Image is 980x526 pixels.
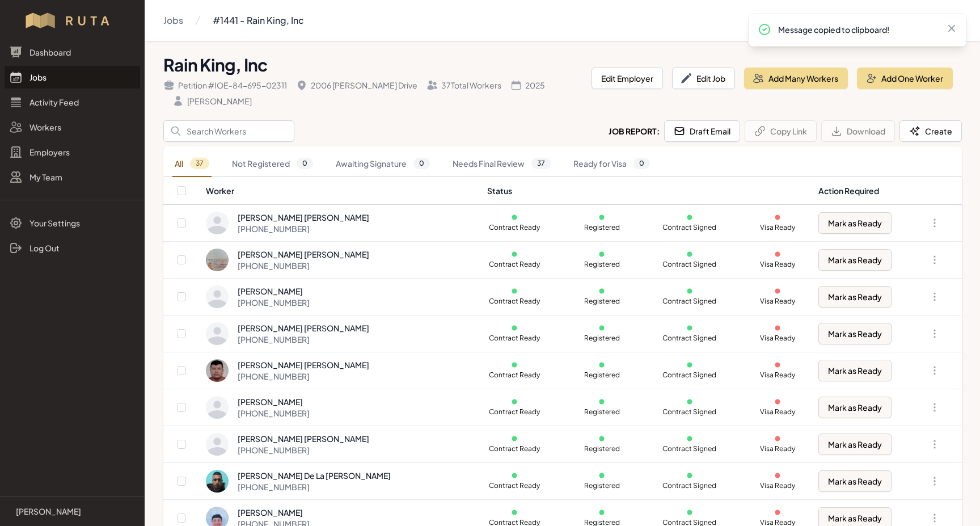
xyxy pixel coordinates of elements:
[238,507,310,518] div: [PERSON_NAME]
[163,54,582,75] h1: Rain King, Inc
[571,151,652,177] a: Ready for Visa
[750,481,805,490] p: Visa Ready
[487,481,542,490] p: Contract Ready
[296,79,417,91] div: 2006 [PERSON_NAME] Drive
[575,334,629,343] p: Registered
[487,334,542,343] p: Contract Ready
[750,371,805,380] p: Visa Ready
[333,151,432,177] a: Awaiting Signature
[413,158,430,169] span: 0
[662,444,717,453] p: Contract Signed
[238,407,310,419] div: [PHONE_NUMBER]
[575,297,629,306] p: Registered
[662,481,717,490] p: Contract Signed
[16,506,81,517] p: [PERSON_NAME]
[238,359,369,371] div: [PERSON_NAME] [PERSON_NAME]
[750,297,805,306] p: Visa Ready
[163,9,183,32] a: Jobs
[818,249,892,271] button: Mark as Ready
[238,223,369,234] div: [PHONE_NUMBER]
[238,212,369,223] div: [PERSON_NAME] [PERSON_NAME]
[818,323,892,344] button: Mark as Ready
[163,120,294,142] input: Search Workers
[450,151,553,177] a: Needs Final Review
[487,260,542,269] p: Contract Ready
[818,286,892,308] button: Mark as Ready
[745,120,817,142] button: Copy Link
[238,396,310,407] div: [PERSON_NAME]
[750,444,805,453] p: Visa Ready
[575,371,629,380] p: Registered
[5,141,140,163] a: Employers
[750,407,805,416] p: Visa Ready
[206,185,473,196] div: Worker
[575,260,629,269] p: Registered
[744,68,848,89] button: Add Many Workers
[818,212,892,234] button: Mark as Ready
[575,444,629,453] p: Registered
[238,260,369,271] div: [PHONE_NUMBER]
[5,212,140,234] a: Your Settings
[592,68,663,89] button: Edit Employer
[5,91,140,113] a: Activity Feed
[163,9,304,32] nav: Breadcrumb
[24,11,121,30] img: Workflow
[238,470,391,481] div: [PERSON_NAME] De La [PERSON_NAME]
[238,322,369,334] div: [PERSON_NAME] [PERSON_NAME]
[662,334,717,343] p: Contract Signed
[9,506,136,517] a: [PERSON_NAME]
[172,151,212,177] a: All
[818,470,892,492] button: Mark as Ready
[750,260,805,269] p: Visa Ready
[812,177,912,205] th: Action Required
[238,371,369,382] div: [PHONE_NUMBER]
[480,177,812,205] th: Status
[575,407,629,416] p: Registered
[662,297,717,306] p: Contract Signed
[487,407,542,416] p: Contract Ready
[238,249,369,260] div: [PERSON_NAME] [PERSON_NAME]
[664,120,740,142] button: Draft Email
[662,223,717,232] p: Contract Signed
[5,166,140,188] a: My Team
[857,68,953,89] button: Add One Worker
[778,24,937,35] p: Message copied to clipboard!
[662,371,717,380] p: Contract Signed
[487,444,542,453] p: Contract Ready
[5,237,140,259] a: Log Out
[238,481,391,493] div: [PHONE_NUMBER]
[238,444,369,456] div: [PHONE_NUMBER]
[487,297,542,306] p: Contract Ready
[750,223,805,232] p: Visa Ready
[487,371,542,380] p: Contract Ready
[575,481,629,490] p: Registered
[821,120,895,142] button: Download
[487,223,542,232] p: Contract Ready
[662,407,717,416] p: Contract Signed
[818,397,892,418] button: Mark as Ready
[531,158,551,169] span: 37
[633,158,650,169] span: 0
[297,158,313,169] span: 0
[818,360,892,381] button: Mark as Ready
[818,434,892,455] button: Mark as Ready
[662,260,717,269] p: Contract Signed
[750,334,805,343] p: Visa Ready
[899,120,962,142] button: Create
[238,433,369,444] div: [PERSON_NAME] [PERSON_NAME]
[190,158,209,169] span: 37
[238,334,369,345] div: [PHONE_NUMBER]
[575,223,629,232] p: Registered
[238,285,310,297] div: [PERSON_NAME]
[213,9,304,32] a: #1441 - Rain King, Inc
[172,95,252,107] div: [PERSON_NAME]
[609,125,660,137] h2: Job Report:
[163,79,287,91] div: Petition # IOE-84-695-02311
[426,79,501,91] div: 37 Total Workers
[5,66,140,89] a: Jobs
[510,79,545,91] div: 2025
[672,68,735,89] button: Edit Job
[5,116,140,138] a: Workers
[5,41,140,64] a: Dashboard
[238,297,310,308] div: [PHONE_NUMBER]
